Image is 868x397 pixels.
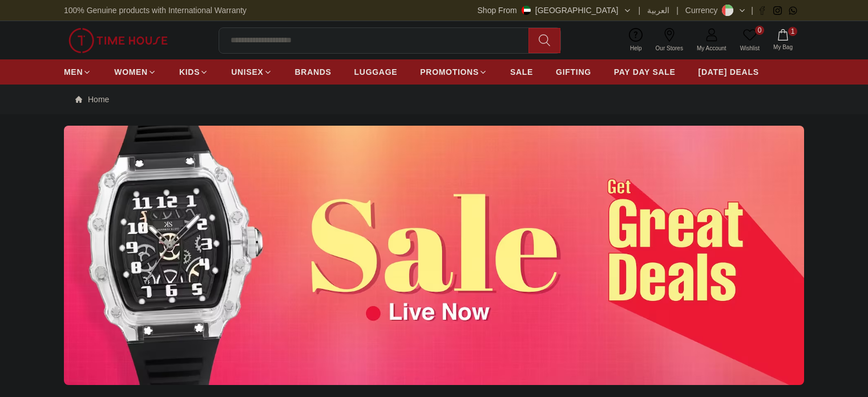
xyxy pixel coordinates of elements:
nav: Breadcrumb [64,85,804,114]
a: KIDS [179,62,208,82]
a: Home [75,94,109,105]
a: Our Stores [649,26,690,55]
span: Wishlist [736,44,764,53]
a: Facebook [758,6,766,15]
span: 100% Genuine products with International Warranty [64,5,247,16]
a: PROMOTIONS [420,62,487,82]
span: SALE [510,66,533,78]
span: PROMOTIONS [420,66,479,78]
div: Currency [685,5,722,16]
a: 0Wishlist [733,26,766,55]
a: WOMEN [114,62,156,82]
a: [DATE] DEALS [699,62,759,82]
span: KIDS [179,66,200,78]
span: BRANDS [295,66,332,78]
span: LUGGAGE [354,66,398,78]
span: WOMEN [114,66,148,78]
a: MEN [64,62,91,82]
span: My Bag [769,43,797,51]
a: Whatsapp [789,6,797,15]
span: Help [625,44,647,53]
span: | [676,5,679,16]
img: ... [68,28,168,53]
a: LUGGAGE [354,62,398,82]
a: Instagram [773,6,782,15]
img: ... [64,126,804,385]
button: العربية [647,5,669,16]
a: GIFTING [556,62,591,82]
span: | [751,5,753,16]
span: MEN [64,66,83,78]
span: 0 [755,26,764,35]
a: SALE [510,62,533,82]
span: Our Stores [651,44,688,53]
span: [DATE] DEALS [699,66,759,78]
a: PAY DAY SALE [614,62,676,82]
button: 1My Bag [766,27,800,54]
span: PAY DAY SALE [614,66,676,78]
span: 1 [788,27,797,36]
span: | [639,5,641,16]
img: United Arab Emirates [522,6,531,15]
span: My Account [692,44,731,53]
a: UNISEX [231,62,272,82]
span: UNISEX [231,66,263,78]
a: BRANDS [295,62,332,82]
span: GIFTING [556,66,591,78]
a: Help [623,26,649,55]
button: Shop From[GEOGRAPHIC_DATA] [478,5,632,16]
